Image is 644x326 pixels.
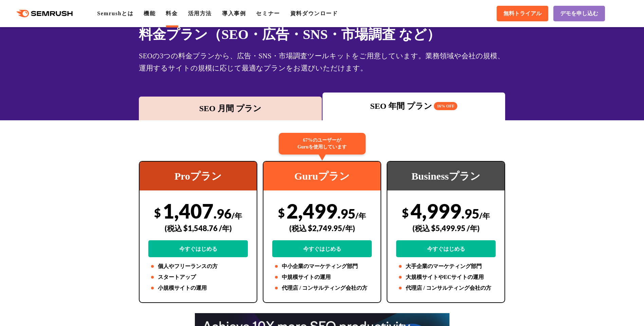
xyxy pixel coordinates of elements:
div: (税込 $2,749.95/年) [272,216,372,240]
li: 大手企業のマーケティング部門 [396,262,496,270]
li: 中規模サイトの運用 [272,273,372,281]
span: .95 [337,206,355,221]
span: /年 [479,211,490,220]
a: 活用方法 [188,11,212,16]
a: 今すぐはじめる [396,240,496,257]
div: Proプラン [140,162,257,190]
div: 67%のユーザーが Guruを使用しています [279,133,366,155]
a: 導入事例 [222,11,246,16]
span: .95 [461,206,479,221]
div: Guruプラン [263,162,381,190]
span: $ [154,206,161,220]
a: セミナー [256,11,280,16]
li: 代理店 / コンサルティング会社の方 [396,284,496,292]
div: SEO 年間 プラン [326,100,502,112]
span: /年 [232,211,242,220]
span: /年 [355,211,366,220]
a: 料金 [166,11,178,16]
div: (税込 $1,548.76 /年) [148,216,248,240]
li: 個人やフリーランスの方 [148,262,248,270]
a: 無料トライアル [497,6,548,21]
div: Businessプラン [387,162,504,190]
a: 今すぐはじめる [272,240,372,257]
a: Semrushとは [97,11,133,16]
div: SEOの3つの料金プランから、広告・SNS・市場調査ツールキットをご用意しています。業務領域や会社の規模、運用するサイトの規模に応じて最適なプランをお選びいただけます。 [139,50,505,74]
li: 中小企業のマーケティング部門 [272,262,372,270]
li: 大規模サイトやECサイトの運用 [396,273,496,281]
li: 小規模サイトの運用 [148,284,248,292]
a: 今すぐはじめる [148,240,248,257]
a: デモを申し込む [553,6,605,21]
a: 資料ダウンロード [290,11,338,16]
div: 2,499 [272,199,372,257]
span: $ [402,206,409,220]
span: デモを申し込む [560,10,598,17]
div: SEO 月間 プラン [142,102,318,115]
span: $ [278,206,285,220]
div: 1,407 [148,199,248,257]
li: 代理店 / コンサルティング会社の方 [272,284,372,292]
h1: 料金プラン（SEO・広告・SNS・市場調査 など） [139,24,505,44]
span: 16% OFF [434,102,457,110]
li: スタートアップ [148,273,248,281]
div: (税込 $5,499.95 /年) [396,216,496,240]
div: 4,999 [396,199,496,257]
span: 無料トライアル [503,10,541,17]
a: 機能 [144,11,155,16]
span: .96 [214,206,232,221]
